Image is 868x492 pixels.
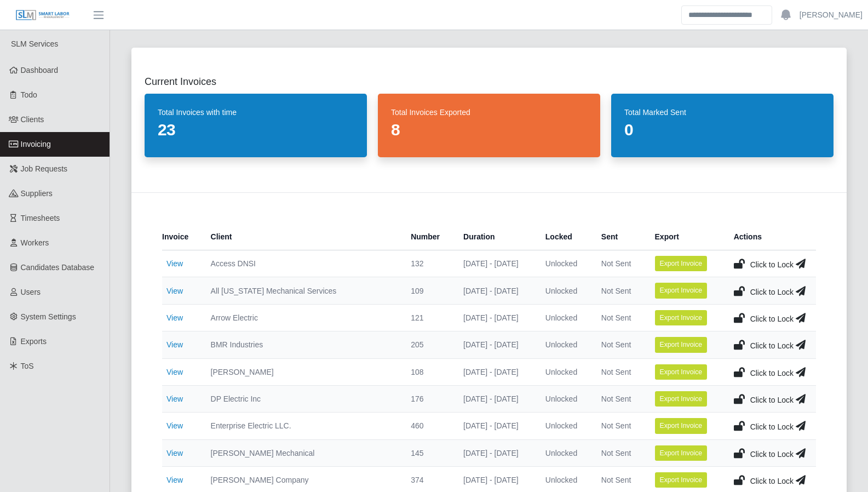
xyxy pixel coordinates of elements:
[158,120,354,140] dd: 23
[655,418,708,433] button: Export Invoice
[402,304,455,331] td: 121
[655,283,708,298] button: Export Invoice
[593,304,646,331] td: Not Sent
[158,107,354,118] dt: Total Invoices with time
[455,439,537,466] td: [DATE] - [DATE]
[21,362,34,370] span: ToS
[162,224,202,250] th: Invoice
[402,250,455,277] td: 132
[21,214,60,222] span: Timesheets
[202,385,403,412] td: DP Electric Inc
[21,263,95,272] span: Candidates Database
[21,189,53,198] span: Suppliers
[537,277,593,304] td: Unlocked
[402,385,455,412] td: 176
[166,449,183,457] a: View
[624,107,820,118] dt: Total Marked Sent
[750,260,794,269] span: Click to Lock
[537,304,593,331] td: Unlocked
[15,9,70,21] img: SLM Logo
[166,340,183,349] a: View
[455,304,537,331] td: [DATE] - [DATE]
[455,413,537,439] td: [DATE] - [DATE]
[21,140,51,148] span: Invoicing
[750,477,794,485] span: Click to Lock
[593,250,646,277] td: Not Sent
[402,439,455,466] td: 145
[166,476,183,484] a: View
[655,256,708,271] button: Export Invoice
[402,331,455,358] td: 205
[166,421,183,430] a: View
[455,385,537,412] td: [DATE] - [DATE]
[21,66,59,75] span: Dashboard
[646,224,725,250] th: Export
[725,224,816,250] th: Actions
[455,224,537,250] th: Duration
[655,391,708,407] button: Export Invoice
[593,277,646,304] td: Not Sent
[750,396,794,404] span: Click to Lock
[21,288,41,296] span: Users
[537,413,593,439] td: Unlocked
[202,224,403,250] th: Client
[655,310,708,325] button: Export Invoice
[21,337,47,346] span: Exports
[624,120,820,140] dd: 0
[681,5,772,25] input: Search
[21,164,68,173] span: Job Requests
[202,304,403,331] td: Arrow Electric
[800,9,863,21] a: [PERSON_NAME]
[166,259,183,268] a: View
[402,413,455,439] td: 460
[593,439,646,466] td: Not Sent
[202,250,403,277] td: Access DNSI
[537,224,593,250] th: Locked
[166,368,183,376] a: View
[593,224,646,250] th: Sent
[391,107,587,118] dt: Total Invoices Exported
[655,445,708,461] button: Export Invoice
[655,472,708,488] button: Export Invoice
[21,312,76,321] span: System Settings
[166,313,183,322] a: View
[750,314,794,323] span: Click to Lock
[593,331,646,358] td: Not Sent
[593,413,646,439] td: Not Sent
[537,358,593,385] td: Unlocked
[21,90,37,99] span: Todo
[21,115,44,124] span: Clients
[202,331,403,358] td: BMR Industries
[593,358,646,385] td: Not Sent
[455,331,537,358] td: [DATE] - [DATE]
[402,277,455,304] td: 109
[402,358,455,385] td: 108
[750,450,794,459] span: Click to Lock
[455,358,537,385] td: [DATE] - [DATE]
[202,439,403,466] td: [PERSON_NAME] Mechanical
[455,250,537,277] td: [DATE] - [DATE]
[391,120,587,140] dd: 8
[166,394,183,403] a: View
[593,385,646,412] td: Not Sent
[202,413,403,439] td: Enterprise Electric LLC.
[655,337,708,352] button: Export Invoice
[537,385,593,412] td: Unlocked
[537,250,593,277] td: Unlocked
[750,288,794,296] span: Click to Lock
[750,369,794,377] span: Click to Lock
[455,277,537,304] td: [DATE] - [DATE]
[750,422,794,431] span: Click to Lock
[21,238,49,247] span: Workers
[402,224,455,250] th: Number
[655,364,708,380] button: Export Invoice
[145,74,833,89] h2: Current Invoices
[537,439,593,466] td: Unlocked
[11,39,58,48] span: SLM Services
[750,341,794,350] span: Click to Lock
[202,358,403,385] td: [PERSON_NAME]
[202,277,403,304] td: All [US_STATE] Mechanical Services
[537,331,593,358] td: Unlocked
[166,287,183,295] a: View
